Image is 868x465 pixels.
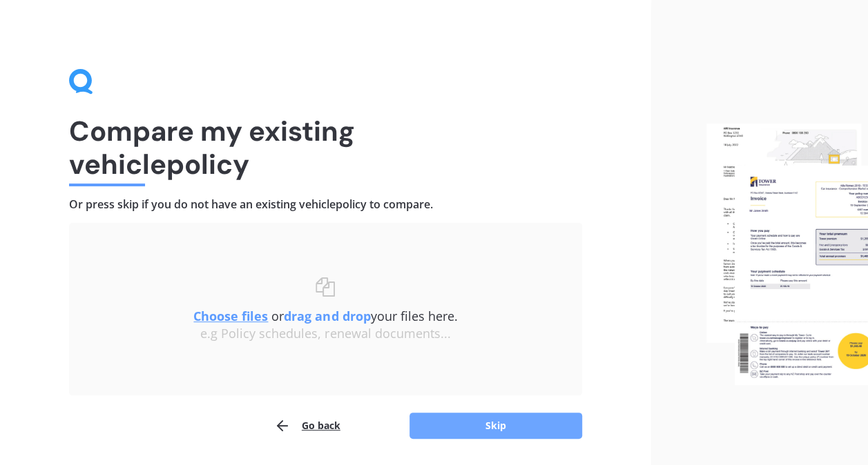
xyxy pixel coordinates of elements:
div: e.g Policy schedules, renewal documents... [97,326,554,342]
u: Choose files [193,308,268,324]
h1: Compare my existing vehicle policy [69,115,582,181]
button: Go back [274,412,340,439]
h4: Or press skip if you do not have an existing vehicle policy to compare. [69,197,582,212]
span: or your files here. [193,308,457,324]
img: files.webp [706,123,868,384]
button: Skip [409,413,582,439]
b: drag and drop [284,308,370,324]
